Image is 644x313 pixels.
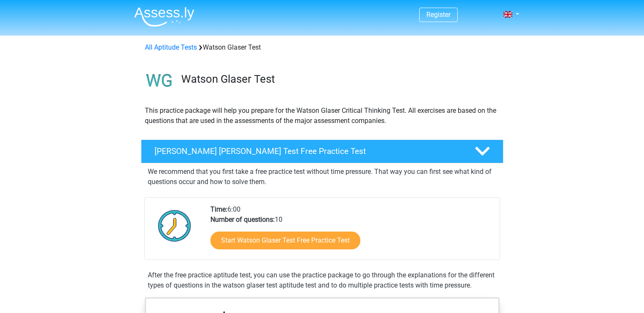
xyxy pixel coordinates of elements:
a: Register [426,11,451,19]
p: We recommend that you first take a free practice test without time pressure. That way you can fir... [148,167,497,187]
img: Assessly [134,7,194,27]
div: Watson Glaser Test [141,42,503,53]
h3: Watson Glaser Test [181,73,497,86]
img: Clock [153,204,196,247]
p: This practice package will help you prepare for the Watson Glaser Critical Thinking Test. All exe... [145,106,500,126]
b: Time: [210,205,227,213]
a: All Aptitude Tests [145,43,197,51]
img: watson glaser test [141,63,177,99]
div: After the free practice aptitude test, you can use the practice package to go through the explana... [144,270,500,291]
b: Number of questions: [210,215,275,224]
div: 6:00 10 [204,204,499,260]
h4: [PERSON_NAME] [PERSON_NAME] Test Free Practice Test [155,146,461,156]
a: [PERSON_NAME] [PERSON_NAME] Test Free Practice Test [138,140,507,163]
a: Start Watson Glaser Test Free Practice Test [210,232,360,249]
